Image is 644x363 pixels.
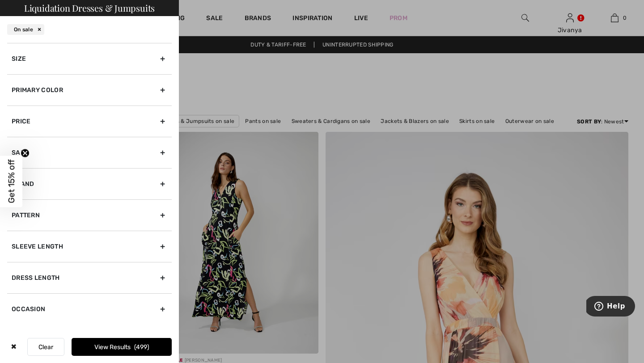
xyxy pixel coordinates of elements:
[6,160,17,203] span: Get 15% off
[7,137,172,168] div: Sale
[27,338,64,356] button: Clear
[7,231,172,262] div: Sleeve length
[7,24,44,35] div: On sale
[7,74,172,106] div: Primary Color
[7,293,172,325] div: Occasion
[7,43,172,74] div: Size
[7,106,172,137] div: Price
[7,199,172,231] div: Pattern
[134,343,149,351] span: 499
[7,168,172,199] div: Brand
[21,149,30,158] button: Close teaser
[586,296,635,318] iframe: Opens a widget where you can find more information
[7,262,172,293] div: Dress Length
[7,338,20,356] div: ✖
[72,338,172,356] button: View Results499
